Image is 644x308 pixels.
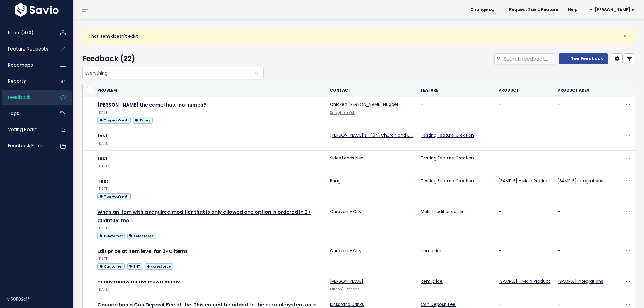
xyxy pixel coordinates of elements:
a: meow meow meow mewo meow [97,278,180,285]
a: Item price [421,248,443,254]
span: × [623,31,627,41]
a: Item price [421,278,443,284]
a: Request Savio Feature [504,5,563,14]
button: Close [617,29,633,44]
td: - [554,128,607,150]
a: [SAMPLE] - Main Product [499,278,550,284]
span: Customer [97,233,125,239]
span: Everything [82,67,264,79]
span: salesforce [145,263,173,270]
input: Search feedback... [503,53,555,64]
th: Feature [417,84,495,97]
a: Feature Requests [2,42,51,56]
div: [DATE] [97,110,323,116]
span: Tags [8,110,19,117]
div: That item doesn't exist. [82,29,635,44]
a: Hi [PERSON_NAME] [582,5,639,15]
span: ENT [127,263,142,270]
th: Product Area [554,84,607,97]
span: Tag you're it! [97,193,131,200]
a: Spaghetti Yeti [330,110,355,115]
td: - [554,151,607,173]
span: Voting Board [8,126,37,133]
a: Testing Feature Creation [421,132,474,138]
img: logo-white.9d6f32f41409.svg [13,3,60,17]
a: Edit price at item level for 3PO items [97,248,188,255]
a: Tags [2,107,51,121]
div: [DATE] [97,140,323,147]
div: [DATE] [97,286,323,293]
span: Changelog [470,8,495,12]
td: - [495,128,554,150]
div: [DATE] [97,186,323,192]
td: - [495,151,554,173]
a: Multi modifier option [421,208,465,215]
a: test [97,132,107,139]
a: New Feedback [559,53,608,64]
span: Reports [8,78,26,84]
a: [PERSON_NAME] [330,278,363,284]
a: Reports [2,74,51,88]
span: Hi [PERSON_NAME] [590,8,634,12]
a: Bang [330,178,341,184]
a: [SAMPLE] Integrations [558,278,603,284]
span: Feedback form [8,142,43,149]
a: Can Deposit Fee [421,301,456,307]
a: Help [563,5,582,14]
a: Feedback form [2,139,51,153]
a: Tag you're it! [97,116,131,124]
span: Taxes [133,117,152,124]
th: Contact [326,84,417,97]
a: test [97,155,107,162]
span: Tag you're it! [97,117,131,124]
span: Roadmaps [8,62,33,68]
a: salesforce [145,262,173,270]
a: When an item with a required modifier that is only allowed one option is ordered in 2+ quantity, mo… [97,208,311,224]
a: Testing Feature Creation [421,178,474,184]
a: Roadmaps [2,58,51,72]
span: Feedback [8,94,30,100]
a: Voting Board [2,123,51,137]
h4: Feedback (22) [82,53,261,64]
div: [DATE] [97,225,323,232]
a: Customer [97,232,125,240]
th: Problem [94,84,326,97]
a: Test [97,178,108,185]
td: - [495,204,554,243]
a: Inbox (4/0) [2,26,51,40]
a: Feedback [2,90,51,104]
div: v.501182c1f [7,291,73,307]
div: [DATE] [97,163,323,170]
a: Caravan - City [330,248,362,254]
a: Customer [97,262,125,270]
a: [SAMPLE] - Main Product [499,178,550,184]
span: Inbox (4/0) [8,30,33,36]
a: Testing Feature Creation [421,155,474,161]
span: Feature Requests [8,46,48,52]
a: Taxes [133,116,152,124]
a: salesforce [127,232,156,240]
a: Kittens' Kitchens [330,287,359,292]
a: Sides Leeds New [330,155,364,161]
a: [PERSON_NAME]'s - 1941 Church and Bl… [330,132,413,138]
span: Customer [97,263,125,270]
span: salesforce [127,233,156,239]
div: [DATE] [97,256,323,262]
a: [SAMPLE] Integrations [558,178,603,184]
a: Tag you're it! [97,192,131,200]
td: - [495,97,554,128]
a: ENT [127,262,142,270]
a: Kickstand Drinks [330,301,364,307]
a: Caravan - City [330,208,362,215]
a: [PERSON_NAME] the camel has...no humps? [97,101,206,108]
td: - [554,204,607,243]
td: - [554,97,607,128]
a: Chicken [PERSON_NAME] Nugget [330,101,399,107]
td: - [495,243,554,274]
td: - [417,97,495,128]
span: Everything [83,67,251,79]
th: Product [495,84,554,97]
td: - [554,243,607,274]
